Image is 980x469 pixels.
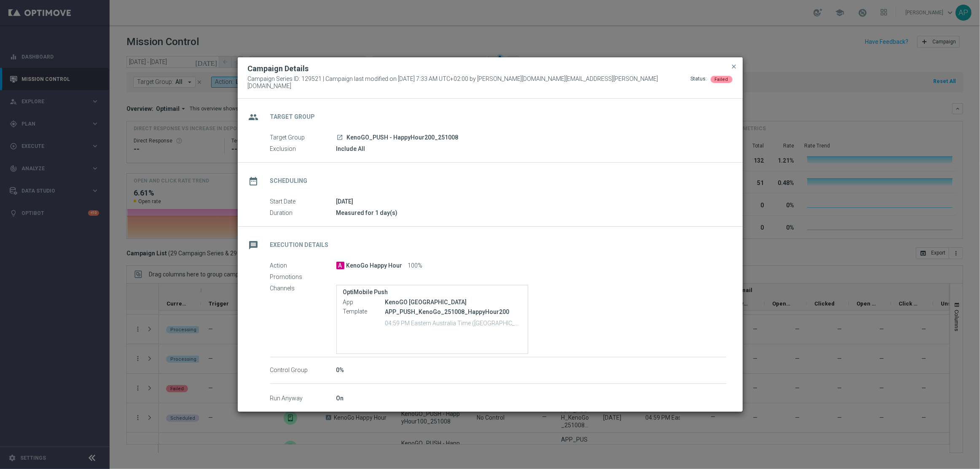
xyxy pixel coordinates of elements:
label: Run Anyway [270,395,336,402]
span: KenoGO_PUSH - HappyHour200_251008 [347,134,459,142]
div: Measured for 1 day(s) [336,209,726,217]
div: Include All [336,145,726,153]
span: A [336,262,344,269]
i: date_range [246,174,261,189]
div: On [336,394,726,402]
h2: Execution Details [270,241,329,249]
colored-tag: Failed [711,75,733,82]
h2: Campaign Details [248,64,309,74]
label: Start Date [270,198,336,206]
p: 04:59 PM Eastern Australia Time ([GEOGRAPHIC_DATA]) (UTC +11:00) [385,319,521,327]
span: 100% [408,262,423,270]
span: KenoGo Happy Hour [346,262,403,270]
h2: Scheduling [270,177,308,185]
p: APP_PUSH_KenoGo_251008_HappyHour200 [385,308,521,316]
label: OptiMobile Push [343,289,521,296]
h2: Target Group [270,113,315,121]
label: Target Group [270,134,336,142]
label: Template [343,308,385,316]
div: 0% [336,366,726,374]
label: Exclusion [270,145,336,153]
label: Control Group [270,367,336,374]
div: KenoGO [GEOGRAPHIC_DATA] [385,298,521,306]
label: Channels [270,285,336,292]
label: Action [270,262,336,270]
label: App [343,299,385,306]
span: close [731,63,738,70]
div: [DATE] [336,197,726,206]
label: Duration [270,209,336,217]
i: launch [337,134,344,141]
span: Campaign Series ID: 129521 | Campaign last modified on [DATE] 7:33 AM UTC+02:00 by [PERSON_NAME][... [248,75,691,90]
i: group [246,110,261,125]
i: message [246,238,261,253]
span: Failed [715,77,728,82]
label: Promotions [270,273,336,281]
div: Status: [691,75,707,90]
a: launch [336,134,344,142]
